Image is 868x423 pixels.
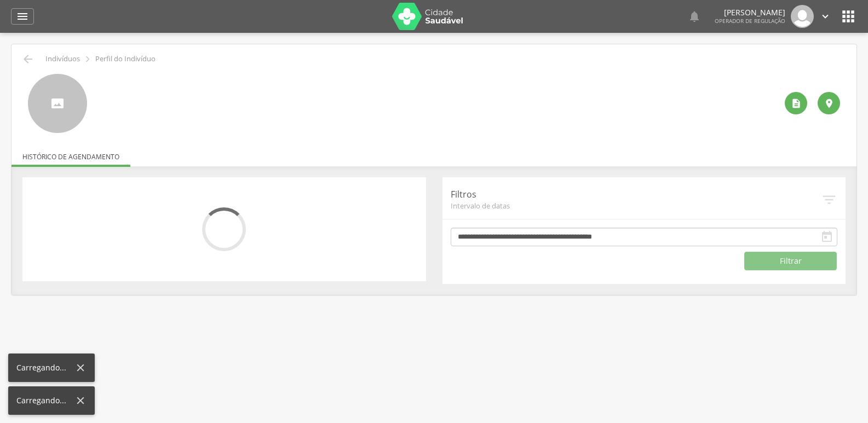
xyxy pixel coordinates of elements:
p: Filtros [451,188,821,201]
i:  [791,98,802,109]
i:  [819,10,831,22]
span: Operador de regulação [715,17,785,25]
i:  [16,10,29,23]
i:  [820,230,833,244]
a:  [819,5,831,28]
i:  [82,53,94,65]
i:  [821,192,837,208]
p: [PERSON_NAME] [715,9,785,16]
button: Filtrar [744,252,837,270]
span: Intervalo de datas [451,201,821,211]
div: Carregando... [16,362,74,373]
div: Ver histórico de cadastramento [785,92,807,114]
p: Perfil do Indivíduo [95,55,156,63]
i:  [824,98,835,109]
i: Voltar [21,53,35,66]
i:  [688,10,701,23]
i:  [840,8,857,25]
div: Carregando... [16,395,74,406]
a:  [11,8,34,25]
p: Indivíduos [45,55,80,63]
div: Localização [818,92,840,114]
a:  [688,5,701,28]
